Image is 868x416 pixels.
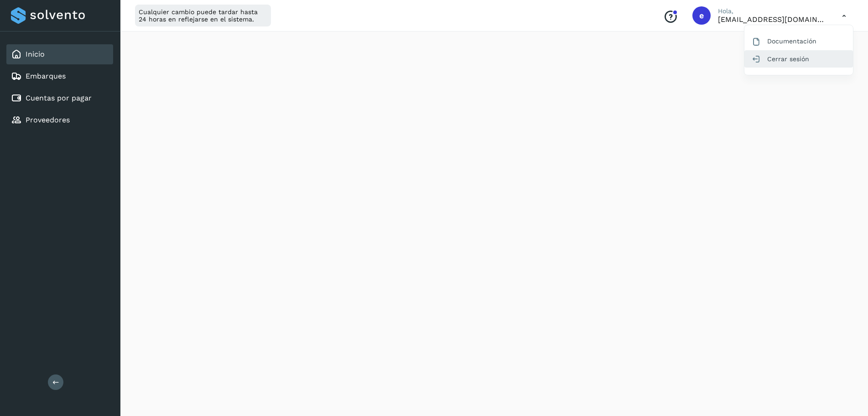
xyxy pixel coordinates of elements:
[26,72,66,80] a: Embarques
[6,44,113,64] div: Inicio
[26,94,92,102] a: Cuentas por pagar
[6,88,113,108] div: Cuentas por pagar
[744,32,853,50] div: Documentación
[26,50,45,58] a: Inicio
[6,110,113,130] div: Proveedores
[6,66,113,86] div: Embarques
[744,50,853,68] div: Cerrar sesión
[26,116,70,124] a: Proveedores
